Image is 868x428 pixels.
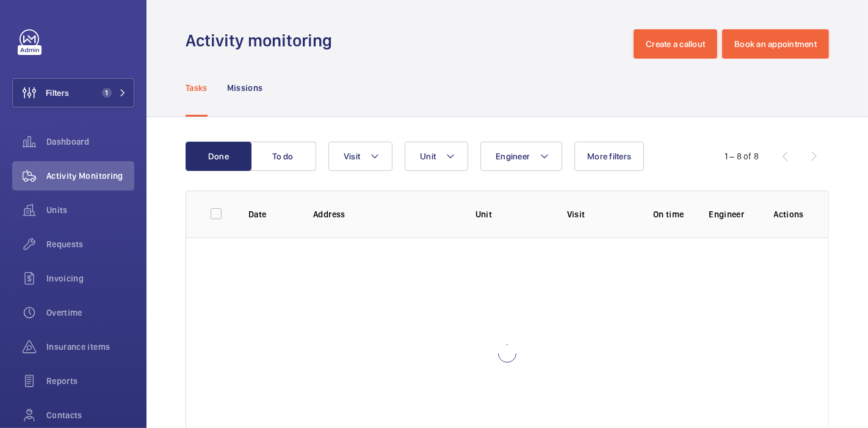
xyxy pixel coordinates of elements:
p: Unit [476,208,548,220]
div: 1 – 8 of 8 [725,150,759,162]
span: Dashboard [46,136,134,148]
h1: Activity monitoring [186,29,339,52]
p: Actions [774,208,804,220]
span: 1 [102,88,112,98]
span: Overtime [46,306,134,319]
span: Requests [46,238,134,250]
button: Filters1 [12,78,134,107]
button: More filters [574,142,644,171]
p: Address [313,208,455,220]
span: Insurance items [46,341,134,353]
span: More filters [587,151,631,161]
p: Date [248,208,294,220]
span: Contacts [46,409,134,421]
button: Unit [405,142,468,171]
button: To do [250,142,316,171]
p: Engineer [709,208,754,220]
p: Tasks [186,82,208,94]
span: Visit [344,151,360,161]
span: Filters [46,87,69,99]
p: On time [648,208,689,220]
button: Book an appointment [722,29,829,59]
span: Invoicing [46,272,134,285]
span: Activity Monitoring [46,170,134,182]
p: Missions [227,82,263,94]
button: Create a callout [634,29,717,59]
button: Done [186,142,251,171]
button: Visit [328,142,392,171]
span: Engineer [496,151,530,161]
span: Unit [420,151,436,161]
p: Visit [567,208,629,220]
span: Reports [46,375,134,387]
button: Engineer [480,142,562,171]
span: Units [46,204,134,216]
